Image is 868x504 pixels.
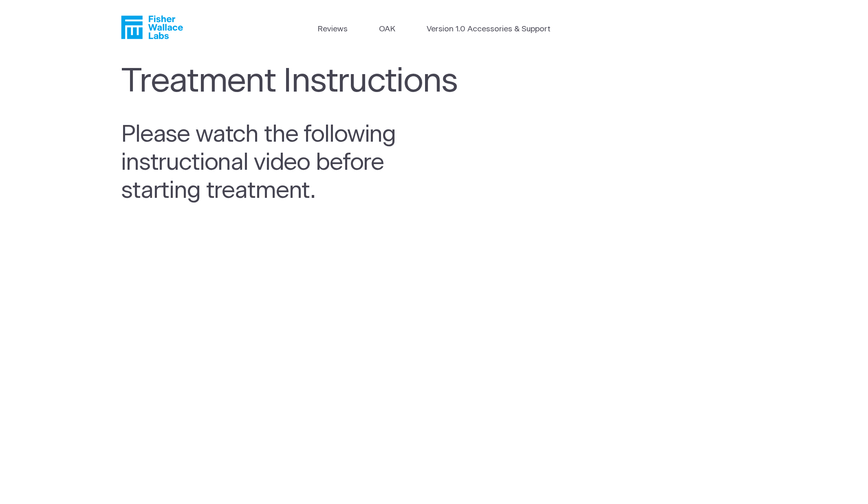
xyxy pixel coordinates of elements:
h2: Please watch the following instructional video before starting treatment. [121,121,423,205]
a: Reviews [317,24,348,35]
a: Version 1.0 Accessories & Support [427,24,551,35]
h1: Treatment Instructions [121,63,473,101]
a: OAK [379,24,395,35]
a: Fisher Wallace [121,15,183,39]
